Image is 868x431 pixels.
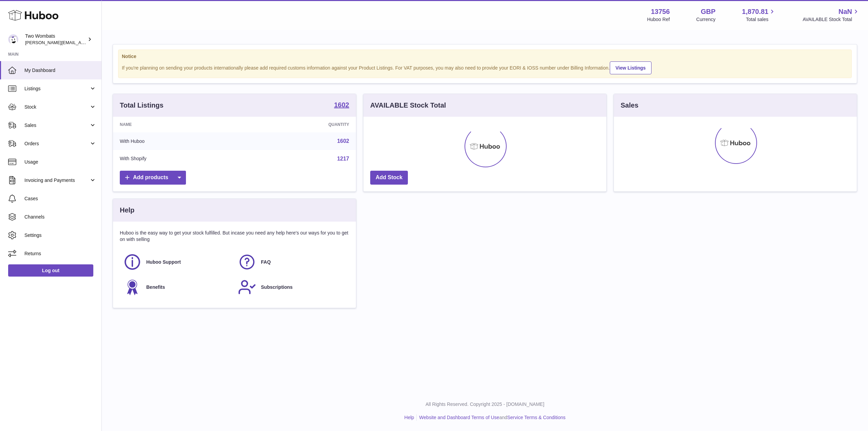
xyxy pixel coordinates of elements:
strong: Notice [122,53,848,60]
span: Subscriptions [261,284,293,291]
span: Stock [24,104,89,110]
h3: Help [120,206,134,215]
span: Sales [24,122,89,129]
span: [PERSON_NAME][EMAIL_ADDRESS][PERSON_NAME][DOMAIN_NAME] [25,40,172,45]
span: Total sales [746,16,776,23]
h3: AVAILABLE Stock Total [370,101,446,110]
strong: 13756 [651,7,670,16]
a: 1602 [334,101,350,110]
div: Two Wombats [25,33,86,46]
span: Cases [24,195,96,202]
a: Benefits [123,278,231,296]
a: Add Stock [370,171,408,185]
a: View Listings [610,61,652,74]
a: 1,870.81 Total sales [742,7,776,23]
img: philip.carroll@twowombats.com [8,34,18,44]
div: Currency [696,16,716,23]
span: My Dashboard [24,67,96,74]
span: AVAILABLE Stock Total [803,16,860,23]
span: NaN [838,7,852,16]
strong: GBP [701,7,715,16]
li: and [417,414,565,421]
span: Usage [24,159,96,165]
h3: Sales [621,101,638,110]
a: Subscriptions [238,278,346,296]
span: 1,870.81 [742,7,769,16]
p: Huboo is the easy way to get your stock fulfilled. But incase you need any help here's our ways f... [120,230,349,243]
span: Invoicing and Payments [24,177,89,184]
a: Log out [8,264,93,277]
a: 1217 [337,156,349,162]
span: Huboo Support [146,259,181,265]
a: Service Terms & Conditions [507,415,566,420]
strong: 1602 [334,101,350,108]
a: 1602 [337,138,349,144]
th: Name [113,117,244,132]
a: NaN AVAILABLE Stock Total [803,7,860,23]
span: Orders [24,140,89,147]
a: FAQ [238,253,346,271]
span: FAQ [261,259,271,265]
span: Returns [24,250,96,257]
a: Add products [120,171,186,185]
td: With Shopify [113,150,244,168]
span: Channels [24,214,96,220]
h3: Total Listings [120,101,164,110]
a: Website and Dashboard Terms of Use [419,415,499,420]
a: Huboo Support [123,253,231,271]
span: Settings [24,232,96,239]
span: Listings [24,86,89,92]
p: All Rights Reserved. Copyright 2025 - [DOMAIN_NAME] [107,401,863,408]
div: If you're planning on sending your products internationally please add required customs informati... [122,60,848,74]
td: With Huboo [113,132,244,150]
th: Quantity [244,117,356,132]
a: Help [404,415,414,420]
div: Huboo Ref [647,16,670,23]
span: Benefits [146,284,165,291]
